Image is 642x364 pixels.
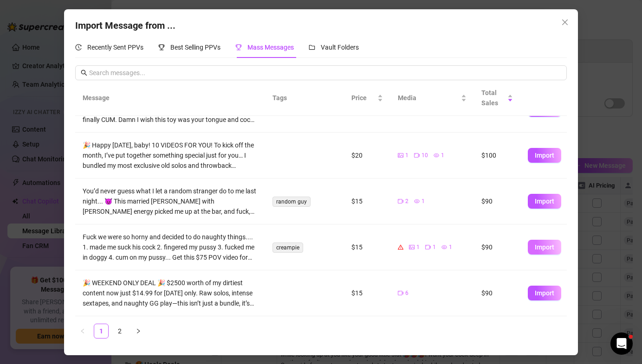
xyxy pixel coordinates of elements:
[89,68,561,78] input: Search messages...
[422,197,425,206] span: 1
[75,44,82,51] span: history
[528,148,561,163] button: Import
[441,244,447,250] span: eye
[535,289,554,297] span: Import
[474,133,520,179] td: $100
[405,197,409,206] span: 2
[235,44,242,51] span: trophy
[265,80,321,116] th: Tags
[344,224,390,270] td: $15
[80,328,85,334] span: left
[433,243,436,252] span: 1
[528,240,561,255] button: Import
[398,93,459,103] span: Media
[83,186,257,217] div: You’d never guess what I let a random stranger do to me last night... 😈 This married [PERSON_NAME...
[449,243,452,252] span: 1
[112,324,127,338] li: 2
[75,80,265,116] th: Message
[83,232,257,262] div: Fuck we were so horny and decided to do naughty things.... 1. made me suck his cock 2. fingered m...
[425,244,431,250] span: video-camera
[272,243,303,253] span: creampie
[351,93,376,103] span: Price
[474,80,520,116] th: Total Sales
[528,194,561,209] button: Import
[390,80,474,116] th: Media
[610,332,633,355] iframe: Intercom live chat
[83,278,257,308] div: 🎉 WEEKEND ONLY DEAL 🎉 $2500 worth of my dirtiest content now just $14.99 for [DATE] only. Raw sol...
[344,179,390,224] td: $15
[170,44,220,51] span: Best Selling PPVs
[535,198,554,205] span: Import
[309,44,315,51] span: folder
[344,270,390,316] td: $15
[344,80,390,116] th: Price
[416,243,420,252] span: 1
[398,243,403,252] span: warning
[422,151,428,160] span: 10
[398,153,403,158] span: picture
[441,151,444,160] span: 1
[474,224,520,270] td: $90
[321,44,359,51] span: Vault Folders
[409,244,415,250] span: picture
[158,44,165,51] span: trophy
[561,19,569,26] span: close
[558,19,572,26] span: Close
[405,151,409,160] span: 1
[405,289,409,298] span: 6
[414,198,420,204] span: eye
[344,133,390,179] td: $20
[87,44,143,51] span: Recently Sent PPVs
[414,153,420,158] span: video-camera
[113,324,127,338] a: 2
[398,290,403,296] span: video-camera
[528,286,561,300] button: Import
[75,324,90,338] button: left
[131,324,146,338] button: right
[474,270,520,316] td: $90
[535,243,554,251] span: Import
[474,179,520,224] td: $90
[558,15,572,30] button: Close
[434,153,439,158] span: eye
[398,198,403,204] span: video-camera
[247,44,294,51] span: Mass Messages
[94,324,108,338] a: 1
[131,324,146,338] li: Next Page
[481,88,506,108] span: Total Sales
[75,20,175,31] span: Import Message from ...
[81,70,87,76] span: search
[535,152,554,159] span: Import
[83,140,257,171] div: 🎉 Happy [DATE], baby! 10 VIDEOS FOR YOU! To kick off the month, I’ve put together something speci...
[136,328,141,334] span: right
[75,324,90,338] li: Previous Page
[94,324,109,338] li: 1
[272,197,311,207] span: random guy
